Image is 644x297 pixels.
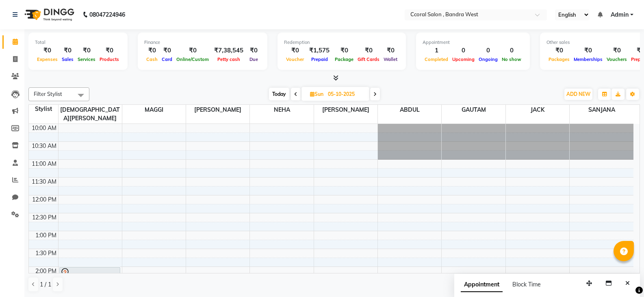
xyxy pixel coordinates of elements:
[423,46,450,55] div: 1
[314,105,377,115] span: [PERSON_NAME]
[35,39,121,46] div: Total
[35,46,60,55] div: ₹0
[450,56,477,62] span: Upcoming
[98,56,121,62] span: Products
[477,46,500,55] div: 0
[325,88,366,100] input: 2025-10-05
[247,56,260,62] span: Due
[34,267,58,275] div: 2:00 PM
[442,105,505,115] span: GAUTAM
[160,46,174,55] div: ₹0
[284,39,399,46] div: Redemption
[308,91,325,97] span: Sun
[144,56,160,62] span: Cash
[461,277,503,292] span: Appointment
[356,56,382,62] span: Gift Cards
[564,89,592,100] button: ADD NEW
[423,56,450,62] span: Completed
[34,91,62,97] span: Filter Stylist
[284,46,306,55] div: ₹0
[186,105,249,115] span: [PERSON_NAME]
[506,105,569,115] span: JACK
[382,46,399,55] div: ₹0
[306,46,333,55] div: ₹1,575
[34,249,58,258] div: 1:30 PM
[546,46,572,55] div: ₹0
[30,213,58,222] div: 12:30 PM
[269,88,289,100] span: Today
[215,56,242,62] span: Petty cash
[60,46,76,55] div: ₹0
[250,105,313,115] span: NEHA
[29,105,58,113] div: Stylist
[611,11,629,19] span: Admin
[144,46,160,55] div: ₹0
[284,56,306,62] span: Voucher
[572,46,605,55] div: ₹0
[60,56,76,62] span: Sales
[76,46,98,55] div: ₹0
[30,160,58,168] div: 11:00 AM
[477,56,500,62] span: Ongoing
[35,56,60,62] span: Expenses
[247,46,261,55] div: ₹0
[174,46,211,55] div: ₹0
[423,39,523,46] div: Appointment
[98,46,121,55] div: ₹0
[570,105,633,115] span: SANJANA
[21,3,76,26] img: logo
[309,56,330,62] span: Prepaid
[605,46,629,55] div: ₹0
[59,105,122,124] span: [DEMOGRAPHIC_DATA][PERSON_NAME]
[356,46,382,55] div: ₹0
[500,46,523,55] div: 0
[89,3,125,26] b: 08047224946
[333,56,356,62] span: Package
[76,56,98,62] span: Services
[174,56,211,62] span: Online/Custom
[30,195,58,204] div: 12:00 PM
[30,142,58,150] div: 10:30 AM
[610,264,636,289] iframe: chat widget
[450,46,477,55] div: 0
[572,56,605,62] span: Memberships
[30,178,58,186] div: 11:30 AM
[500,56,523,62] span: No show
[378,105,441,115] span: ABDUL
[122,105,186,115] span: MAGGI
[40,280,51,289] span: 1 / 1
[605,56,629,62] span: Vouchers
[160,56,174,62] span: Card
[333,46,356,55] div: ₹0
[34,231,58,240] div: 1:00 PM
[566,91,590,97] span: ADD NEW
[144,39,261,46] div: Finance
[30,124,58,132] div: 10:00 AM
[546,56,572,62] span: Packages
[211,46,247,55] div: ₹7,38,545
[512,281,541,288] span: Block Time
[382,56,399,62] span: Wallet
